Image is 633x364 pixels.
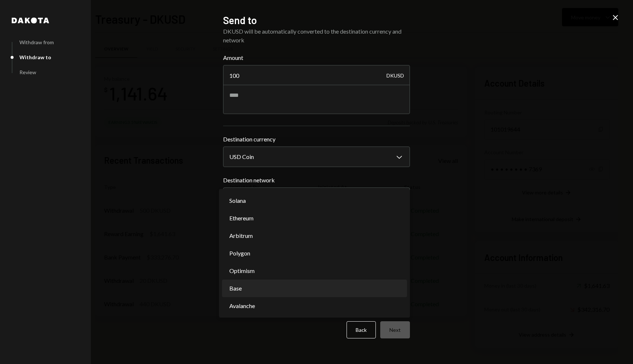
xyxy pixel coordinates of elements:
span: Solana [229,196,246,205]
button: Destination currency [223,147,410,167]
span: Ethereum [229,214,253,223]
span: Arbitrum [229,231,253,240]
div: Withdraw to [19,54,51,60]
button: Destination network [223,187,410,208]
span: Polygon [229,249,250,258]
div: DKUSD [386,65,404,86]
div: Withdraw from [19,39,54,45]
input: Enter amount [223,65,410,86]
span: Optimism [229,266,255,275]
label: Destination network [223,176,410,185]
div: Review [19,69,36,75]
h2: Send to [223,13,410,27]
div: DKUSD will be automatically converted to the destination currency and network [223,27,410,45]
span: Avalanche [229,302,255,310]
label: Destination currency [223,135,410,144]
button: Back [347,321,376,338]
label: Amount [223,53,410,62]
span: Base [229,284,242,293]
